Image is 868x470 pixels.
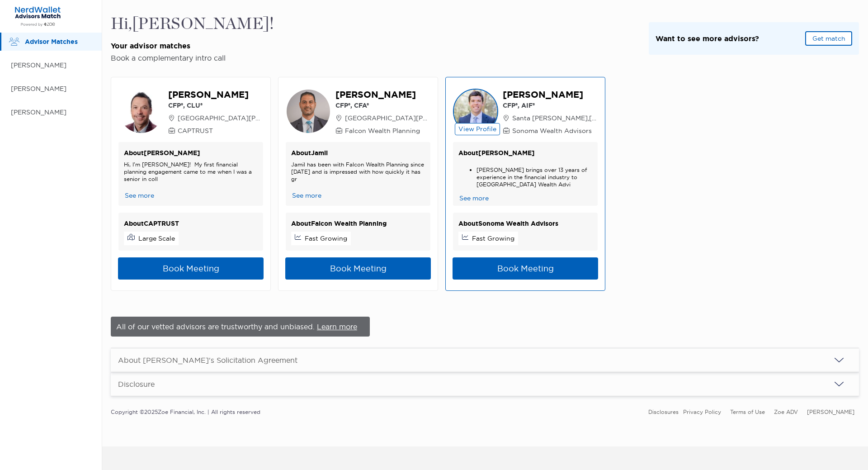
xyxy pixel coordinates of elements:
[291,191,322,200] button: See more
[168,126,264,135] p: CAPTRUST
[118,89,164,134] img: advisor picture
[305,234,347,243] p: Fast Growing
[286,88,430,135] button: advisor picture[PERSON_NAME]CFP®, CFA® [GEOGRAPHIC_DATA][PERSON_NAME],[US_STATE] Falcon Wealth Pl...
[458,218,592,229] p: About Sonoma Wealth Advisors
[285,257,431,280] button: Book Meeting
[111,14,274,34] h2: Hi, [PERSON_NAME] !
[472,234,514,243] p: Fast Growing
[138,234,175,243] p: Large Scale
[11,60,93,71] p: [PERSON_NAME]
[453,89,498,134] img: advisor picture
[455,123,500,135] button: View Profile
[503,114,598,123] p: Santa [PERSON_NAME] , [US_STATE]
[335,88,431,101] p: [PERSON_NAME]
[124,218,258,229] p: About CAPTRUST
[503,126,598,135] p: Sonoma Wealth Advisors
[111,406,260,418] p: Copyright © 2025 Zoe Financial, Inc. | All rights reserved
[168,114,264,123] p: [GEOGRAPHIC_DATA][PERSON_NAME] , [US_STATE]
[476,166,592,188] li: [PERSON_NAME] brings over 13 years of experience in the financial industry to [GEOGRAPHIC_DATA] W...
[118,257,264,280] button: Book Meeting
[834,379,844,389] img: icon arrow
[453,257,598,280] button: Book Meeting
[286,89,331,134] img: advisor picture
[774,408,798,415] a: Zoe ADV
[458,147,592,159] p: About [PERSON_NAME]
[116,322,317,331] span: All of our vetted advisors are trustworthy and unbiased.
[111,41,274,51] h2: Your advisor matches
[11,6,65,27] img: Zoe Financial
[291,218,425,229] p: About Falcon Wealth Planning
[503,101,598,110] p: CFP®, AIF®
[25,36,93,47] p: Advisor Matches
[118,380,155,389] div: Disclosure
[124,147,258,159] p: About [PERSON_NAME]
[111,53,274,62] h3: Book a complementary intro call
[317,322,357,331] a: Learn more
[683,408,721,415] a: Privacy Policy
[656,33,759,44] p: Want to see more advisors?
[503,88,598,101] p: [PERSON_NAME]
[335,101,431,110] p: CFP®, CFA®
[291,147,425,159] p: About Jamil
[168,101,264,110] p: CFP®, CLU®
[11,83,93,95] p: [PERSON_NAME]
[335,114,431,123] p: [GEOGRAPHIC_DATA][PERSON_NAME] , [US_STATE]
[805,31,852,46] button: Get match
[648,408,679,415] a: Disclosures
[458,194,490,203] button: See more
[291,161,425,183] p: Jamil has been with Falcon Wealth Planning since [DATE] and is impressed with how quickly it has gr
[118,356,297,365] div: About [PERSON_NAME]'s Solicitation Agreement
[11,107,93,118] p: [PERSON_NAME]
[118,88,263,135] button: advisor picture[PERSON_NAME]CFP®, CLU® [GEOGRAPHIC_DATA][PERSON_NAME],[US_STATE] CAPTRUST
[730,408,765,415] a: Terms of Use
[807,408,854,415] a: [PERSON_NAME]
[124,191,155,200] button: See more
[453,88,598,135] button: advisor pictureView Profile[PERSON_NAME]CFP®, AIF® Santa [PERSON_NAME],[US_STATE] Sonoma Wealth A...
[168,88,264,101] p: [PERSON_NAME]
[834,355,844,366] img: icon arrow
[335,126,431,135] p: Falcon Wealth Planning
[124,161,258,183] p: Hi, I'm [PERSON_NAME]! My first financial planning engagement came to me when I was a senior in coll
